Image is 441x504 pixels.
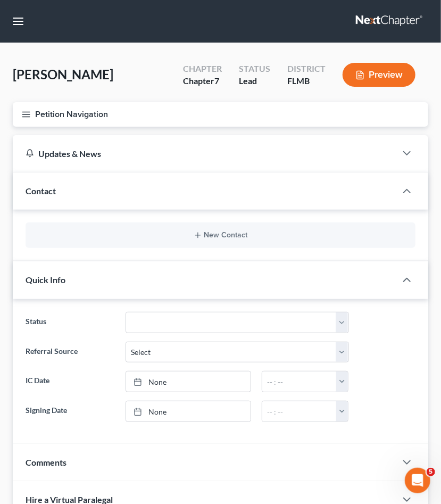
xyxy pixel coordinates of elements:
[26,275,65,285] span: Quick Info
[26,148,384,159] div: Updates & News
[20,312,120,333] label: Status
[34,231,407,239] button: New Contact
[287,75,326,87] div: FLMB
[214,76,219,86] span: 7
[287,63,326,75] div: District
[20,401,120,422] label: Signing Date
[239,75,270,87] div: Lead
[239,63,270,75] div: Status
[20,342,120,363] label: Referral Source
[405,468,430,493] iframe: Intercom live chat
[427,468,435,476] span: 5
[126,401,251,422] a: None
[343,63,415,87] button: Preview
[26,186,56,196] span: Contact
[262,371,336,392] input: -- : --
[262,401,336,422] input: -- : --
[13,67,113,82] span: [PERSON_NAME]
[183,75,222,87] div: Chapter
[183,63,222,75] div: Chapter
[126,371,251,392] a: None
[26,457,66,467] span: Comments
[13,102,428,127] button: Petition Navigation
[20,371,120,392] label: IC Date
